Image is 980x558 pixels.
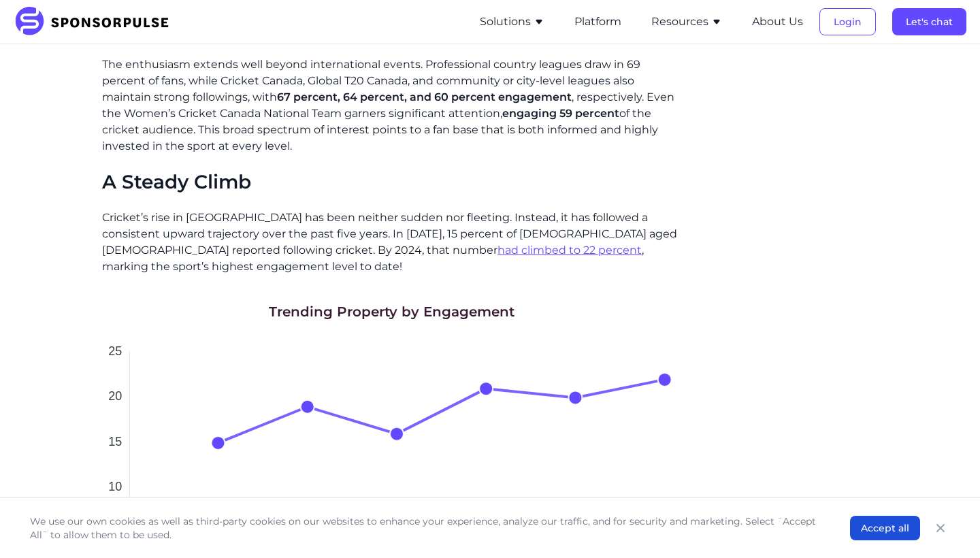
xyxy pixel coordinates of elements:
[102,171,681,194] h2: A Steady Climb
[108,389,122,403] tspan: 20
[480,14,544,30] button: Solutions
[574,14,621,30] button: Platform
[502,107,619,120] span: engaging 59 percent
[108,480,122,493] tspan: 10
[108,344,122,358] tspan: 25
[102,56,681,154] p: The enthusiasm extends well beyond international events. Professional country leagues draw in 69 ...
[30,514,823,542] p: We use our own cookies as well as third-party cookies on our websites to enhance your experience,...
[892,8,966,35] button: Let's chat
[574,16,621,28] a: Platform
[752,16,803,28] a: About Us
[892,16,966,28] a: Let's chat
[497,244,642,257] a: had climbed to 22 percent
[102,210,681,275] p: Cricket’s rise in [GEOGRAPHIC_DATA] has been neither sudden nor fleeting. Instead, it has followe...
[819,16,876,28] a: Login
[752,14,803,30] button: About Us
[269,302,514,321] h1: Trending Property by Engagement
[651,14,722,30] button: Resources
[14,7,179,37] img: SponsorPulse
[108,435,122,448] tspan: 15
[850,516,920,540] button: Accept all
[819,8,876,35] button: Login
[912,493,980,558] iframe: Chat Widget
[277,91,572,103] span: 67 percent, 64 percent, and 60 percent engagement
